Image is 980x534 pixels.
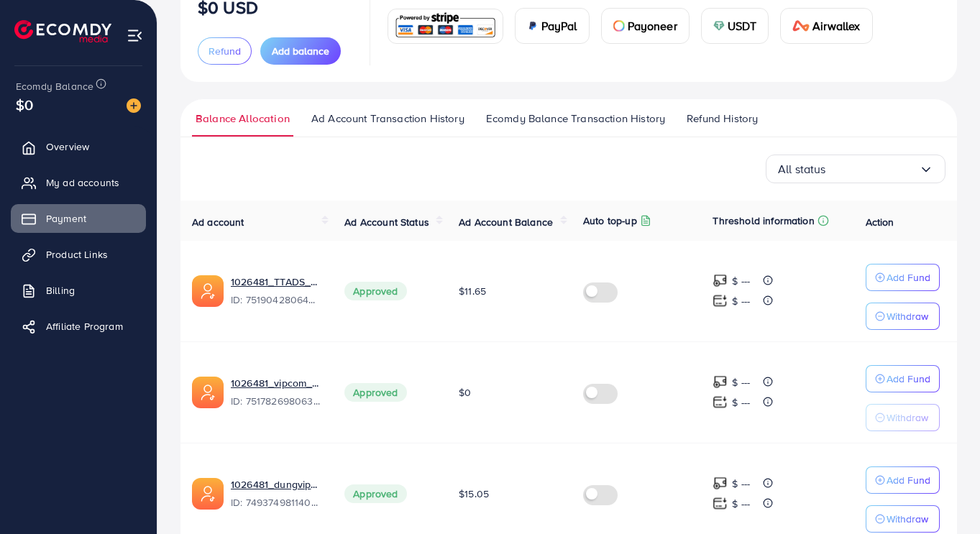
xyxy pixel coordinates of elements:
button: Withdraw [866,404,940,431]
a: Product Links [11,240,146,269]
button: Refund [198,37,252,65]
span: Ad Account Transaction History [311,111,464,126]
span: Action [866,215,894,229]
button: Add Fund [866,466,940,494]
a: cardPayoneer [601,8,690,44]
a: 1026481_vipcom_videoAds_1750380509111 [231,376,321,390]
span: Payment [46,211,86,226]
span: Overview [46,139,89,154]
p: $ --- [732,394,750,411]
div: Search for option [766,155,945,183]
p: Auto top-up [583,212,637,229]
span: Product Links [46,247,108,262]
input: Search for option [826,158,919,180]
span: ID: 7519042806401204232 [231,293,321,307]
a: Overview [11,132,146,161]
img: top-up amount [713,476,728,491]
span: Ecomdy Balance [16,79,93,93]
img: top-up amount [713,273,728,288]
button: Add balance [260,37,341,65]
a: My ad accounts [11,168,146,197]
img: top-up amount [713,293,728,308]
img: card [613,20,625,32]
img: ic-ads-acc.e4c84228.svg [192,478,224,510]
button: Add Fund [866,365,940,392]
span: Affiliate Program [46,319,123,333]
span: Ad account [192,215,244,229]
img: ic-ads-acc.e4c84228.svg [192,275,224,307]
iframe: Chat [919,469,969,523]
p: Withdraw [887,510,928,528]
p: Add Fund [887,269,930,286]
a: Affiliate Program [11,312,146,341]
div: <span class='underline'>1026481_TTADS_Hien_1750663705167</span></br>7519042806401204232 [231,275,321,308]
p: Threshold information [713,212,814,229]
p: $ --- [732,272,750,290]
p: Withdraw [887,308,928,325]
span: Refund History [687,111,758,126]
a: cardAirwallex [780,8,872,44]
span: Ad Account Balance [459,215,553,229]
a: 1026481_dungvipcomUS_02_1744774713900 [231,477,321,492]
a: cardUSDT [701,8,769,44]
span: USDT [728,17,757,34]
img: menu [127,27,143,44]
img: card [393,11,498,42]
span: Payoneer [628,17,677,34]
span: Ecomdy Balance Transaction History [486,111,665,126]
span: Balance Allocation [196,111,290,126]
span: Add balance [272,44,329,58]
a: cardPayPal [515,8,590,44]
span: ID: 7493749811406110727 [231,495,321,510]
span: $15.05 [459,487,489,501]
span: All status [778,158,826,180]
img: logo [14,20,111,42]
p: Withdraw [887,409,928,426]
img: ic-ads-acc.e4c84228.svg [192,377,224,408]
span: Airwallex [812,17,860,34]
span: Ad Account Status [344,215,429,229]
button: Withdraw [866,505,940,533]
img: top-up amount [713,496,728,511]
button: Add Fund [866,264,940,291]
a: Billing [11,276,146,305]
span: Approved [344,484,406,503]
span: Refund [209,44,241,58]
img: card [713,20,725,32]
p: $ --- [732,475,750,492]
img: image [127,98,141,113]
div: <span class='underline'>1026481_dungvipcomUS_02_1744774713900</span></br>7493749811406110727 [231,477,321,510]
img: card [527,20,539,32]
div: <span class='underline'>1026481_vipcom_videoAds_1750380509111</span></br>7517826980637818897 [231,376,321,409]
span: $0 [459,385,471,400]
span: My ad accounts [46,175,119,190]
a: Payment [11,204,146,233]
span: PayPal [541,17,577,34]
p: $ --- [732,374,750,391]
p: Add Fund [887,370,930,387]
button: Withdraw [866,303,940,330]
p: $ --- [732,495,750,512]
a: 1026481_TTADS_Hien_1750663705167 [231,275,321,289]
span: $11.65 [459,284,486,298]
img: card [792,20,810,32]
img: top-up amount [713,374,728,390]
p: $ --- [732,293,750,310]
span: Billing [46,283,75,298]
span: Approved [344,383,406,402]
span: $0 [16,94,33,115]
a: card [388,9,503,44]
span: ID: 7517826980637818897 [231,394,321,408]
img: top-up amount [713,395,728,410]
p: Add Fund [887,471,930,489]
span: Approved [344,282,406,300]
